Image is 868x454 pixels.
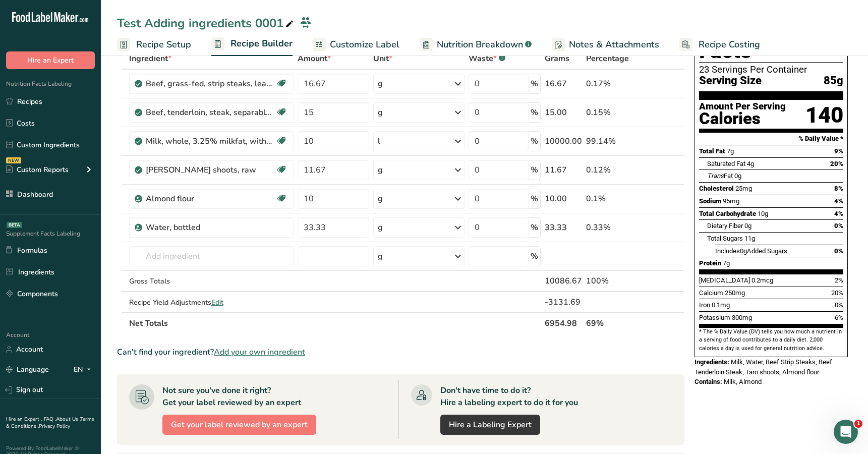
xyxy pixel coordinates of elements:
[162,384,301,409] div: Not sure you've done it right? Get your label reviewed by an expert
[298,52,331,65] span: Amount
[834,185,843,192] span: 8%
[146,193,272,205] div: Almond flour
[712,301,730,309] span: 0.1mg
[586,106,636,119] div: 0.15%
[586,52,629,65] span: Percentage
[211,298,223,307] span: Edit
[679,33,760,56] a: Recipe Costing
[715,247,787,255] span: Includes Added Sugars
[545,193,582,205] div: 10.00
[7,222,22,228] div: BETA
[699,276,750,284] span: [MEDICAL_DATA]
[699,75,762,87] span: Serving Size
[6,416,42,423] a: Hire an Expert .
[834,147,843,155] span: 9%
[129,52,171,65] span: Ingredient
[44,416,56,423] a: FAQ .
[545,78,582,90] div: 16.67
[230,37,293,50] span: Recipe Builder
[723,197,739,205] span: 95mg
[545,164,582,176] div: 11.67
[136,38,191,51] span: Recipe Setup
[835,276,843,284] span: 2%
[6,416,94,430] a: Terms & Conditions .
[378,221,383,234] div: g
[835,301,843,309] span: 0%
[834,197,843,205] span: 4%
[834,420,858,444] iframe: Intercom live chat
[378,106,383,119] div: g
[747,160,754,167] span: 4g
[545,221,582,234] div: 33.33
[699,133,843,145] section: % Daily Value *
[313,33,399,56] a: Customize Label
[74,364,95,376] div: EN
[744,235,755,242] span: 11g
[699,314,730,321] span: Potassium
[146,135,272,147] div: Milk, whole, 3.25% milkfat, without added vitamin A and [MEDICAL_DATA]
[214,346,305,358] span: Add your own ingredient
[699,16,843,63] h1: Nutrition Facts
[586,221,636,234] div: 0.33%
[584,312,639,333] th: 69%
[420,33,532,56] a: Nutrition Breakdown
[695,358,729,366] span: Ingredients:
[699,197,721,205] span: Sodium
[330,38,399,51] span: Customize Label
[129,276,294,287] div: Gross Totals
[830,160,843,167] span: 20%
[127,312,543,333] th: Net Totals
[378,78,383,90] div: g
[211,32,293,56] a: Recipe Builder
[117,33,191,56] a: Recipe Setup
[117,346,684,358] div: Can't find your ingredient?
[552,33,659,56] a: Notes & Attachments
[378,250,383,262] div: g
[707,235,743,242] span: Total Sugars
[378,135,380,147] div: l
[707,172,724,180] i: Trans
[6,51,95,69] button: Hire an Expert
[699,259,721,267] span: Protein
[586,164,636,176] div: 0.12%
[695,358,832,376] span: Milk, Water, Beef Strip Steaks, Beef Tenderloin Steak, Taro shoots, Almond flour
[699,102,786,111] div: Amount Per Serving
[117,14,296,32] div: Test Adding ingredients 0001
[440,415,540,435] a: Hire a Labeling Expert
[732,314,752,321] span: 300mg
[727,147,734,155] span: 7g
[162,415,316,435] button: Get your label reviewed by an expert
[805,102,843,129] div: 140
[834,247,843,255] span: 0%
[39,423,70,430] a: Privacy Policy
[545,52,569,65] span: Grams
[699,38,760,51] span: Recipe Costing
[734,172,741,180] span: 0g
[545,296,582,308] div: -3131.69
[834,210,843,217] span: 4%
[835,314,843,321] span: 6%
[586,193,636,205] div: 0.1%
[146,221,272,234] div: Water, bottled
[146,164,272,176] div: [PERSON_NAME] shoots, raw
[129,246,294,266] input: Add Ingredient
[146,106,272,119] div: Beef, tenderloin, steak, separable lean only, trimmed to 1/8" fat, all grades, raw
[586,275,636,287] div: 100%
[699,111,786,126] div: Calories
[735,185,752,192] span: 25mg
[831,289,843,297] span: 20%
[545,275,582,287] div: 10086.67
[744,222,751,230] span: 0g
[378,164,383,176] div: g
[834,222,843,230] span: 0%
[129,297,294,308] div: Recipe Yield Adjustments
[699,210,756,217] span: Total Carbohydrate
[569,38,659,51] span: Notes & Attachments
[56,416,80,423] a: About Us .
[6,164,69,175] div: Custom Reports
[440,384,578,409] div: Don't have time to do it? Hire a labeling expert to do it for you
[543,312,584,333] th: 6954.98
[586,135,636,147] div: 99.14%
[707,222,743,230] span: Dietary Fiber
[699,185,734,192] span: Cholesterol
